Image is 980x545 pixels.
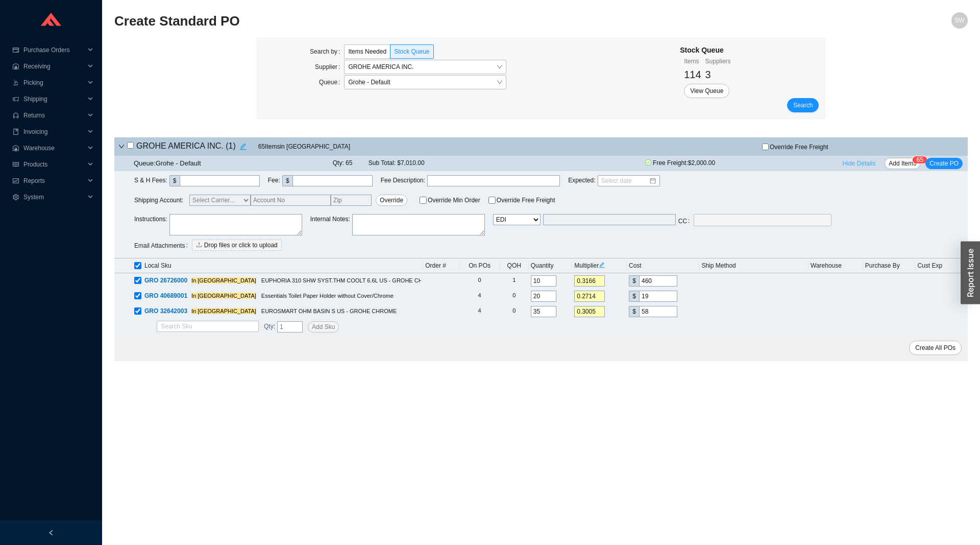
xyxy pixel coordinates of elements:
button: Create PO [925,158,963,169]
span: Fee : [268,175,280,186]
button: Create All POs [909,341,962,355]
th: Cost [627,258,699,273]
span: GRO 40689001 [144,292,187,299]
span: EUPHORIA 310 SHW SYST.THM COOLT 6.6L US - GROHE CHROME [261,277,439,283]
label: CC [678,214,694,228]
div: Multiplier [574,260,625,271]
td: 0 [500,289,529,304]
span: Purchase Orders [23,42,85,58]
div: $ [282,175,292,186]
div: $ [629,275,639,287]
mark: In [GEOGRAPHIC_DATA] [191,293,256,299]
th: Cust Exp [915,258,968,273]
span: GROHE AMERICA INC. [348,60,502,74]
h2: Create Standard PO [114,12,754,30]
span: Grohe - Default [348,76,502,89]
mark: In [GEOGRAPHIC_DATA] [191,277,256,283]
span: Search [793,100,813,110]
span: Invoicing [23,124,85,140]
span: edit [599,262,605,268]
span: Picking [23,75,85,91]
button: Search [787,98,819,112]
span: 6 [917,156,920,163]
span: book [12,129,19,135]
span: Create PO [929,158,959,169]
button: View Queue [684,84,729,98]
span: left [48,530,54,536]
td: 0 [500,304,529,319]
input: Override Free Freight [762,144,769,150]
input: Account No [251,195,331,206]
span: Qty [264,323,274,330]
span: Products [23,156,85,173]
label: Supplier: [315,60,344,74]
td: 4 [459,304,499,319]
button: Hide Details [839,158,880,169]
span: credit-card [12,47,19,53]
span: Stock Queue [394,48,429,55]
span: Fee Description : [381,175,425,186]
span: Override Free Freight [770,144,828,150]
span: fund [12,178,19,184]
button: uploadDrop files or click to upload [192,240,282,251]
td: 1 [500,273,529,289]
span: Instructions : [134,214,167,239]
span: down [118,144,125,150]
div: Stock Queue [680,44,730,56]
td: 0 [459,273,499,289]
div: Queue: Grohe - Default [134,158,201,169]
input: Select date [601,176,649,186]
span: S & H Fees : [134,175,167,186]
span: check-circle [645,159,651,165]
span: Override [380,195,403,205]
span: 114 [684,69,701,80]
th: Ship Method [699,258,808,273]
span: Override Free Freight [497,197,555,203]
span: Shipping Account: [134,195,407,206]
button: edit [236,139,250,154]
span: 65 Item s in [GEOGRAPHIC_DATA] [258,141,350,152]
span: 3 [705,69,711,80]
span: 65 [346,159,352,167]
div: $ [169,175,180,186]
th: Warehouse [808,258,863,273]
button: Override [376,195,407,206]
div: $ [629,306,639,317]
span: Receiving [23,58,85,75]
span: Sub Total: [369,159,396,167]
div: Items [684,56,701,66]
span: setting [12,194,19,200]
button: Add Sku [308,321,339,333]
span: Free Freight: [645,158,727,169]
span: GRO 32642003 [144,307,187,315]
span: Reports [23,173,85,189]
div: $ [629,291,639,302]
span: Returns [23,107,85,124]
th: QOH [500,258,529,273]
td: 4 [459,289,499,304]
label: Email Attachments [134,239,192,253]
span: Create All POs [915,343,955,353]
span: Add Items [889,158,916,169]
span: GRO 26726000 [144,277,187,284]
span: Shipping [23,91,85,107]
span: $2,000.00 [688,159,715,167]
span: Qty: [333,159,344,167]
h4: GROHE AMERICA INC. [127,139,250,154]
span: View Queue [690,86,723,96]
span: System [23,189,85,205]
span: EUROSMART OHM BASIN S US - GROHE CHROME [261,308,397,314]
span: customer-service [12,112,19,119]
span: : [264,321,275,333]
input: Override Min Order [420,197,427,204]
span: Items Needed [348,48,386,55]
label: Queue [319,75,344,89]
mark: In [GEOGRAPHIC_DATA] [191,308,256,314]
div: Suppliers [705,56,731,66]
span: Expected : [568,175,595,186]
th: On POs [459,258,499,273]
span: edit [236,143,250,150]
span: Warehouse [23,140,85,156]
th: Purchase By [863,258,916,273]
span: read [12,161,19,168]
